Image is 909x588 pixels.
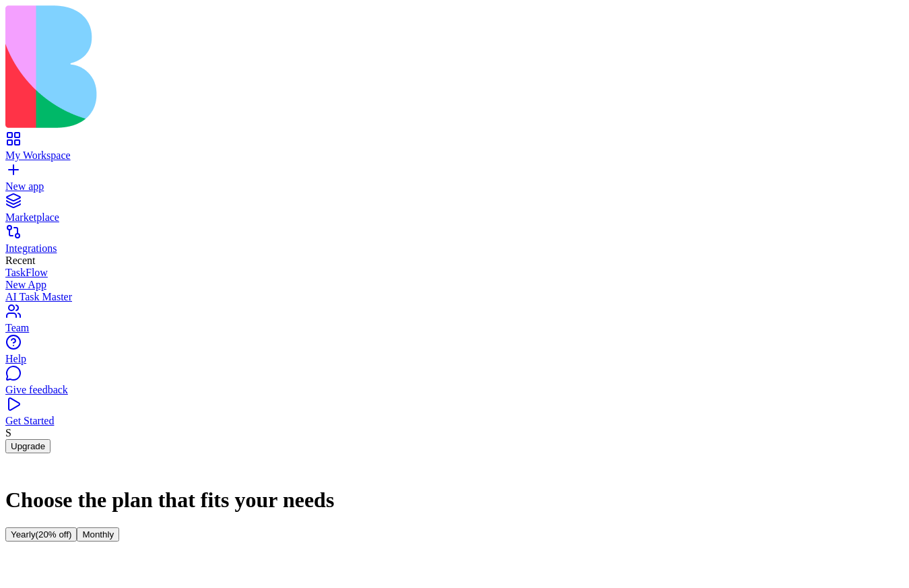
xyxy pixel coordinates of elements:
[5,403,904,427] a: Get Started
[5,279,904,291] a: New App
[5,255,35,266] span: Recent
[5,211,904,224] div: Marketplace
[5,440,50,451] a: Upgrade
[5,137,904,162] a: My Workspace
[5,310,904,334] a: Team
[5,199,904,224] a: Marketplace
[5,372,904,396] a: Give feedback
[5,168,904,193] a: New app
[5,322,904,334] div: Team
[5,291,904,303] a: AI Task Master
[5,427,11,438] span: S
[5,150,904,162] div: My Workspace
[5,353,904,365] div: Help
[5,5,547,128] img: logo
[5,415,904,427] div: Get Started
[5,439,50,453] button: Upgrade
[5,230,904,255] a: Integrations
[36,529,72,540] span: (20% off)
[5,242,904,255] div: Integrations
[5,384,904,396] div: Give feedback
[5,488,904,513] h1: Choose the plan that fits your needs
[5,181,904,193] div: New app
[5,267,904,279] a: TaskFlow
[5,527,77,542] button: Yearly
[5,341,904,365] a: Help
[77,527,119,542] button: Monthly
